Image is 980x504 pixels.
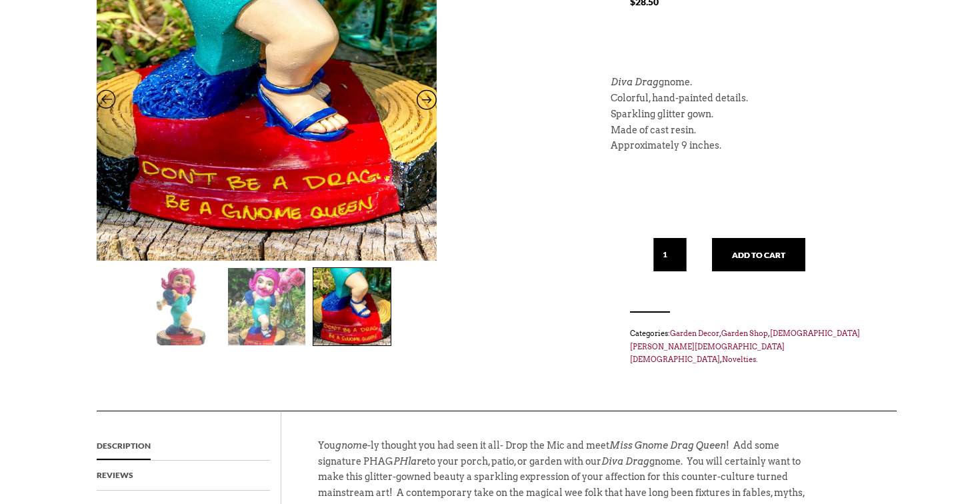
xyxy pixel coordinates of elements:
[653,238,687,271] input: Qty
[601,456,649,467] em: Diva Drag
[630,329,860,364] a: [DEMOGRAPHIC_DATA][PERSON_NAME][DEMOGRAPHIC_DATA][DEMOGRAPHIC_DATA]
[611,107,864,123] p: Sparkling glitter gown.
[712,238,805,271] button: Add to cart
[97,431,151,461] a: Description
[335,440,367,451] em: gnome
[611,91,864,107] p: Colorful, hand-painted details.
[670,329,719,338] a: Garden Decor
[97,461,133,490] a: Reviews
[611,75,864,91] p: gnome.
[722,355,756,364] a: Novelties
[721,329,768,338] a: Garden Shop
[611,77,659,87] em: Diva Drag
[630,326,883,367] span: Categories: , , , .
[609,440,726,451] em: Miss Gnome Drag Queen
[393,456,427,467] em: PHlare
[611,138,864,154] p: Approximately 9 inches.
[611,123,864,139] p: Made of cast resin.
